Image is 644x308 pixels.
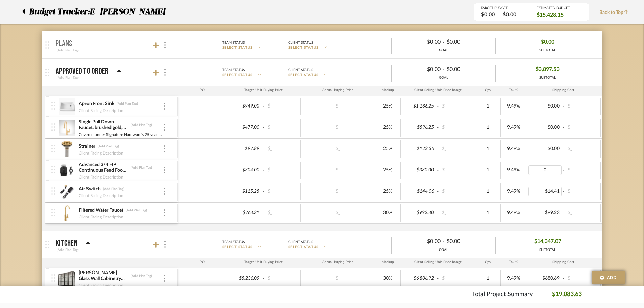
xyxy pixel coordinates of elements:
div: Client Facing Description [78,214,124,220]
div: Client Status [288,40,313,46]
div: Client Status [288,67,313,73]
img: 3dots-v.svg [164,124,165,131]
div: Tax % [501,86,526,94]
div: 9.49% [503,123,524,133]
span: - [562,167,566,174]
span: $14,347.07 [534,236,561,247]
p: E- [PERSON_NAME] [90,6,168,18]
img: vertical-grip.svg [51,123,55,131]
div: (Add Plan Tag) [56,47,80,53]
div: (Add Plan Tag) [56,247,80,253]
div: $0.00 [445,37,490,47]
div: Client Facing Description [78,174,124,181]
img: 3dots-v.svg [164,275,165,282]
img: 3dots-v.svg [164,42,166,48]
div: Apron Front Sink [78,101,115,107]
div: Team Status [222,239,245,245]
div: 1 [477,187,498,196]
div: (Add Plan Tag) [125,208,147,213]
div: Ship. Markup % [601,86,634,94]
div: 1 [477,165,498,175]
div: SUBTOTAL [534,247,561,253]
p: $19,083.63 [552,290,582,299]
div: 25% [377,123,398,133]
img: vertical-grip.svg [51,187,55,195]
div: $6,806.92 [403,274,436,283]
div: Covered under Signature Hardware's 25 year limited warranty Faucet body constructed of brass Sing... [78,131,163,138]
p: Kitchen [56,239,77,247]
div: (Add Plan Tag) [103,187,125,191]
div: 25% [377,165,398,175]
span: - [436,275,440,282]
div: $0.00 [445,236,490,247]
span: - [562,275,566,282]
div: $0.00 [397,37,443,47]
div: $_ [566,208,599,218]
div: $144.06 [403,187,436,196]
span: - [436,188,440,195]
span: - [262,146,266,152]
div: PO [178,258,226,266]
span: - [562,103,566,110]
img: vertical-grip.svg [51,209,55,216]
div: $_ [566,144,599,154]
p: Total Project Summary [472,290,533,299]
img: 3dots-v.svg [164,103,165,110]
img: grip.svg [45,41,49,49]
div: 9.49% [503,208,524,218]
span: - [262,210,266,216]
div: $14.41 [528,187,562,196]
span: $0.00 [541,37,554,47]
div: $0.00 [479,11,497,19]
div: $763.31 [228,208,262,218]
span: - [562,210,566,216]
span: - [262,167,266,174]
div: 1 [477,274,498,283]
span: SELECT STATUS [222,73,253,78]
div: 25% [377,101,398,111]
div: Team Status [222,40,245,46]
div: $304.00 [228,165,262,175]
div: Tax % [501,258,526,266]
img: grip.svg [45,241,49,248]
div: Actual Buying Price [301,86,375,94]
div: 25% [377,187,398,196]
span: SELECT STATUS [222,245,253,250]
div: PO [178,86,226,94]
div: Qty [475,86,501,94]
div: 9.49% [503,144,524,154]
span: SELECT STATUS [222,45,253,50]
div: $115.25 [228,187,262,196]
div: Single Pull Down Faucet, brushed gold, 1.8gpm [78,119,129,131]
div: 30% [377,208,398,218]
div: Client Selling Unit Price Range [401,86,475,94]
div: $680.69 [528,274,562,283]
img: 3dots-v.svg [164,69,166,76]
span: - [562,146,566,152]
div: Approved to Order(Add Plan Tag)Team StatusSELECT STATUSClient StatusSELECT STATUS$0.00-$0.00GOAL$... [45,86,602,231]
div: (Add Plan Tag) [97,144,119,149]
div: $477.00 [228,123,262,133]
div: $0.00 [397,236,443,247]
img: 3dots-v.svg [164,188,165,195]
div: Actual Buying Price [301,258,375,266]
div: [PERSON_NAME] Glass Wall Cabinetry Estimate [78,270,129,282]
span: Add [607,275,617,281]
span: $3,897.53 [536,64,560,75]
div: $_ [319,208,356,218]
div: $_ [440,274,473,283]
div: $_ [266,165,299,175]
span: - [436,103,440,110]
div: Client Facing Description [78,282,124,289]
p: Plans [56,40,72,48]
span: SELECT STATUS [288,73,319,78]
mat-expansion-panel-header: Approved to Order(Add Plan Tag)Team StatusSELECT STATUSClient StatusSELECT STATUS$0.00-$0.00GOAL$... [42,59,602,86]
div: $122.36 [403,144,436,154]
span: - [443,66,445,74]
div: Team Status [222,67,245,73]
div: $_ [266,144,299,154]
div: $_ [319,144,356,154]
div: (Add Plan Tag) [56,75,80,81]
div: $1,186.25 [403,101,436,111]
span: $15,428.15 [537,11,564,19]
